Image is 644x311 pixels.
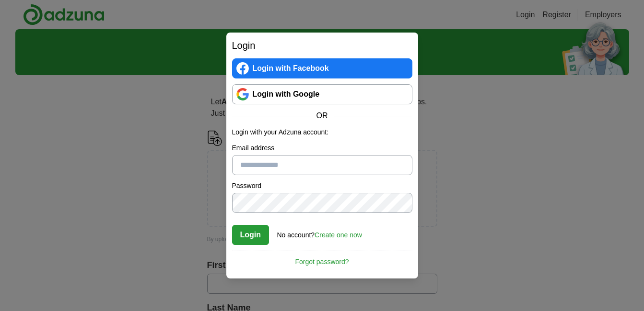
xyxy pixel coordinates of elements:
[232,143,412,153] label: Email address
[232,251,412,267] a: Forgot password?
[277,224,362,240] div: No account?
[232,225,269,245] button: Login
[232,127,412,137] p: Login with your Adzuna account:
[315,231,362,239] a: Create one now
[232,58,412,78] a: Login with Facebook
[232,181,412,191] label: Password
[232,84,412,104] a: Login with Google
[232,38,412,53] h2: Login
[311,110,334,122] span: OR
